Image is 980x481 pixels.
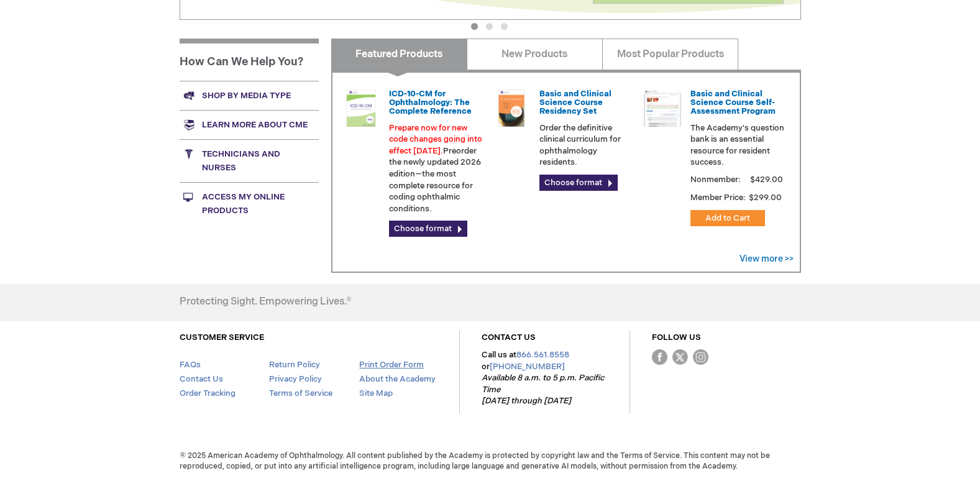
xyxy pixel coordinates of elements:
img: Facebook [652,349,667,365]
a: Basic and Clinical Science Course Self-Assessment Program [690,89,776,117]
a: Shop by media type [180,81,319,110]
a: About the Academy [359,374,436,384]
a: Featured Products [331,39,467,70]
a: Return Policy [269,360,320,370]
a: New Products [467,39,603,70]
h1: How Can We Help You? [180,39,319,81]
font: Prepare now for new code changes going into effect [DATE]. [389,123,482,156]
a: [PHONE_NUMBER] [490,362,565,372]
img: 02850963u_47.png [493,89,530,127]
em: Available 8 a.m. to 5 p.m. Pacific Time [DATE] through [DATE] [482,373,604,406]
a: Terms of Service [269,388,332,398]
span: $429.00 [748,175,785,185]
a: Contact Us [180,374,223,384]
strong: Member Price: [690,193,746,203]
a: Learn more about CME [180,110,319,139]
span: Add to Cart [705,213,750,223]
a: Choose format [539,175,618,191]
a: Basic and Clinical Science Course Residency Set [539,89,611,117]
a: Order Tracking [180,388,236,398]
a: Access My Online Products [180,182,319,225]
a: CUSTOMER SERVICE [180,332,264,342]
img: 0120008u_42.png [342,89,380,127]
a: View more >> [740,254,794,264]
a: CONTACT US [482,332,536,342]
a: Privacy Policy [269,374,322,384]
a: FOLLOW US [652,332,701,342]
a: Site Map [359,388,393,398]
p: Order the definitive clinical curriculum for ophthalmology residents. [539,122,634,168]
a: Technicians and nurses [180,139,319,182]
a: FAQs [180,360,201,370]
span: © 2025 American Academy of Ophthalmology. All content published by the Academy is protected by co... [170,451,810,472]
p: Preorder the newly updated 2026 edition—the most complete resource for coding ophthalmic conditions. [389,122,483,215]
button: 3 of 3 [501,23,508,30]
p: The Academy's question bank is an essential resource for resident success. [690,122,785,168]
a: Most Popular Products [602,39,738,70]
button: Add to Cart [690,210,765,226]
img: Twitter [672,349,688,365]
a: Choose format [389,221,467,237]
a: Print Order Form [359,360,424,370]
a: 866.561.8558 [516,350,569,360]
p: Call us at or [482,349,608,407]
button: 1 of 3 [471,23,478,30]
strong: Nonmember: [690,172,741,188]
span: $299.00 [748,193,784,203]
img: instagram [693,349,708,365]
a: ICD-10-CM for Ophthalmology: The Complete Reference [389,89,472,117]
h4: Protecting Sight. Empowering Lives.® [180,296,351,308]
img: bcscself_20.jpg [644,89,681,127]
button: 2 of 3 [486,23,493,30]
